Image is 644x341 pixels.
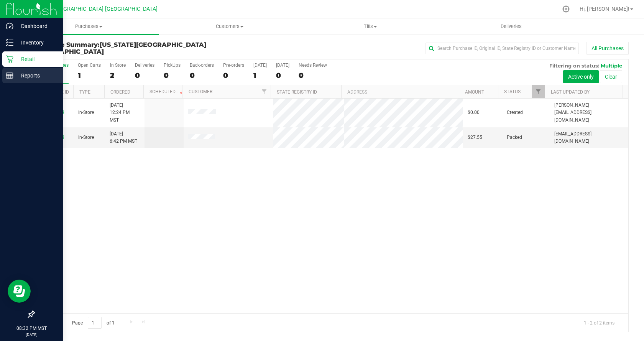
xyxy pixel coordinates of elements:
[276,63,289,68] div: [DATE]
[13,54,59,64] p: Retail
[468,109,480,116] span: $0.00
[253,71,267,80] div: 1
[532,85,544,98] a: Filter
[18,18,159,35] a: Purchases
[465,89,484,95] a: Amount
[78,109,94,116] span: In-Store
[253,63,267,68] div: [DATE]
[34,41,206,55] span: [US_STATE][GEOGRAPHIC_DATA] [GEOGRAPHIC_DATA]
[66,317,121,329] span: Page of 1
[159,18,300,35] a: Customers
[468,134,482,141] span: $27.55
[78,63,101,68] div: Open Carts
[18,23,159,30] span: Purchases
[580,6,629,12] span: Hi, [PERSON_NAME]!
[504,89,521,94] a: Status
[78,134,94,141] span: In-Store
[110,71,126,80] div: 2
[110,130,137,145] span: [DATE] 6:42 PM MST
[110,89,130,95] a: Ordered
[110,63,126,68] div: In Store
[164,71,181,80] div: 0
[300,23,440,30] span: Tills
[554,130,624,145] span: [EMAIL_ADDRESS][DOMAIN_NAME]
[190,71,214,80] div: 0
[426,43,579,54] input: Search Purchase ID, Original ID, State Registry ID or Customer Name...
[441,18,582,35] a: Deliveries
[507,109,523,116] span: Created
[34,41,232,55] h3: Purchase Summary:
[223,71,244,80] div: 0
[13,21,59,31] p: Dashboard
[578,317,621,328] span: 1 - 2 of 2 items
[3,332,59,338] p: [DATE]
[13,71,59,80] p: Reports
[551,89,590,95] a: Last Updated By
[6,72,13,79] inline-svg: Reports
[190,63,214,68] div: Back-orders
[276,71,289,80] div: 0
[3,325,59,332] p: 08:32 PM MST
[554,102,624,124] span: [PERSON_NAME][EMAIL_ADDRESS][DOMAIN_NAME]
[549,63,599,69] span: Filtering on status:
[110,102,140,124] span: [DATE] 12:24 PM MST
[6,39,13,46] inline-svg: Inventory
[341,85,459,99] th: Address
[586,42,629,55] button: All Purchases
[600,70,622,83] button: Clear
[88,317,102,329] input: 1
[300,18,440,35] a: Tills
[507,134,522,141] span: Packed
[149,89,184,94] a: Scheduled
[78,71,101,80] div: 1
[223,63,244,68] div: Pre-orders
[13,38,59,47] p: Inventory
[135,63,154,68] div: Deliveries
[135,71,154,80] div: 0
[6,22,13,30] inline-svg: Dashboard
[561,5,571,13] div: Manage settings
[8,280,31,303] iframe: Resource center
[601,63,622,69] span: Multiple
[299,71,327,80] div: 0
[258,85,271,98] a: Filter
[22,6,158,12] span: [US_STATE][GEOGRAPHIC_DATA] [GEOGRAPHIC_DATA]
[277,89,317,95] a: State Registry ID
[189,89,212,94] a: Customer
[490,23,532,30] span: Deliveries
[6,55,13,63] inline-svg: Retail
[563,70,599,83] button: Active only
[299,63,327,68] div: Needs Review
[164,63,181,68] div: PickUps
[79,89,90,95] a: Type
[159,23,299,30] span: Customers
